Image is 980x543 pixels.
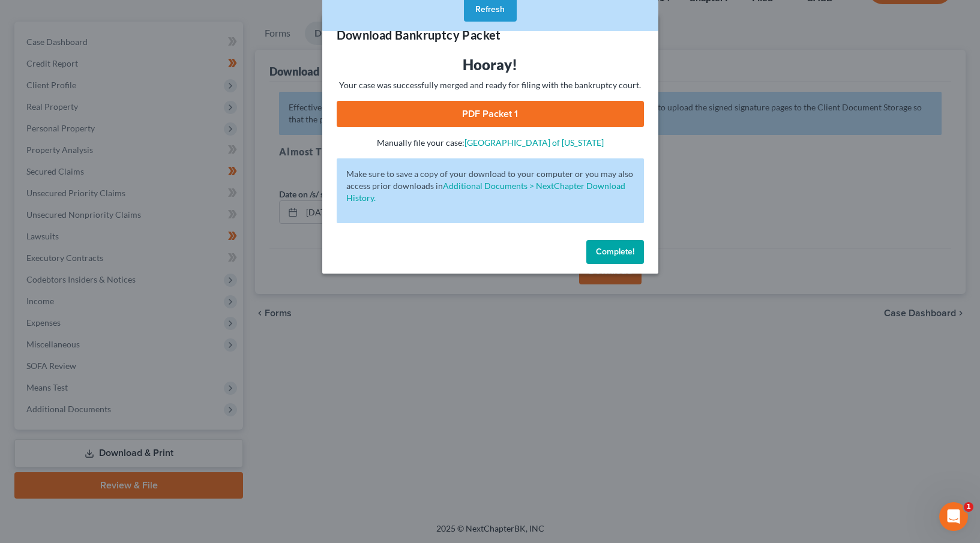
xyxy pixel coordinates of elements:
p: Your case was successfully merged and ready for filing with the bankruptcy court. [337,79,644,91]
p: Manually file your case: [337,137,644,149]
a: PDF Packet 1 [337,101,644,127]
span: Complete! [596,247,634,257]
button: Complete! [586,240,644,264]
p: Make sure to save a copy of your download to your computer or you may also access prior downloads in [346,168,634,204]
a: [GEOGRAPHIC_DATA] of [US_STATE] [464,137,604,148]
iframe: Intercom live chat [939,502,968,531]
span: 1 [964,502,973,512]
h3: Hooray! [337,55,644,74]
a: Additional Documents > NextChapter Download History. [346,181,625,203]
